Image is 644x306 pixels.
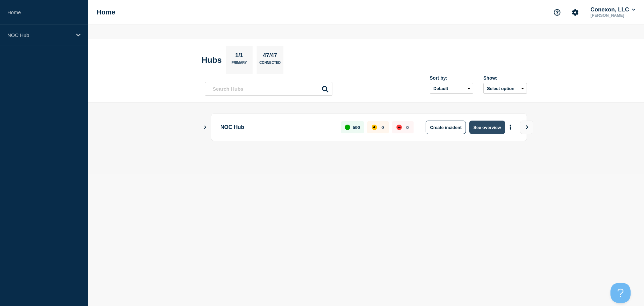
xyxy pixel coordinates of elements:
button: Support [550,5,564,19]
button: See overview [469,121,505,134]
p: 47/47 [260,52,280,61]
div: Show: [483,75,527,81]
button: Create incident [426,121,466,134]
button: More actions [506,121,515,134]
div: affected [372,125,377,130]
p: [PERSON_NAME] [589,13,637,18]
button: Account settings [568,5,582,19]
div: up [345,125,350,130]
div: down [396,125,402,130]
p: NOC Hub [7,32,72,38]
p: 1/1 [233,52,246,61]
button: Select option [483,83,527,94]
iframe: Help Scout Beacon - Open [610,283,631,303]
input: Search Hubs [205,82,332,96]
p: 0 [381,125,384,130]
button: View [520,121,533,134]
button: Show Connected Hubs [204,125,207,130]
p: 0 [406,125,409,130]
p: Connected [259,61,280,68]
button: Conexon, LLC [589,6,637,13]
select: Sort by [430,83,473,94]
p: NOC Hub [220,121,333,134]
div: Sort by: [430,75,473,81]
h2: Hubs [202,55,222,65]
p: 590 [353,125,360,130]
p: Primary [231,61,247,68]
h1: Home [97,8,115,16]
